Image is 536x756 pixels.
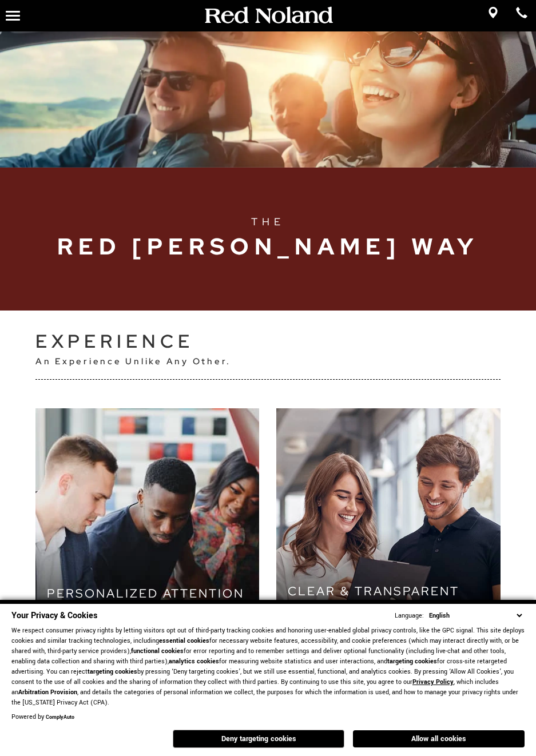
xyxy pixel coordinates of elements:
[412,678,454,686] a: Privacy Policy
[169,657,219,666] strong: analytics cookies
[35,328,501,355] h2: Experience
[395,612,424,619] div: Language:
[159,636,209,645] strong: essential cookies
[57,214,479,264] h1: The
[131,647,184,655] strong: functional cookies
[18,688,77,697] strong: Arbitration Provision
[35,355,501,368] h6: An Experience Unlike Any Other.
[387,657,437,666] strong: targeting cookies
[47,584,244,603] h5: Personalized Attention
[173,730,344,748] button: Deny targeting cookies
[353,730,525,747] button: Allow all cookies
[11,626,525,708] p: We respect consumer privacy rights by letting visitors opt out of third-party tracking cookies an...
[57,229,479,264] span: Red [PERSON_NAME] Way
[11,714,74,721] div: Powered by
[426,610,525,621] select: Language Select
[203,10,334,21] a: Red Noland Auto Group
[11,610,97,622] span: Your Privacy & Cookies
[88,667,137,676] strong: targeting cookies
[46,714,74,721] a: ComplyAuto
[203,6,334,26] img: Red Noland Auto Group
[288,582,489,618] h5: Clear & Transparent Buying Process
